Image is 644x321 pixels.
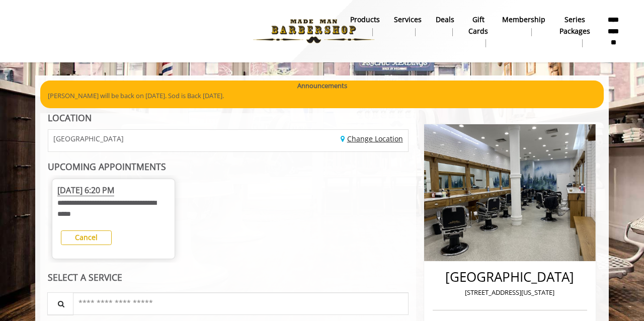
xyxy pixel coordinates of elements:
button: Cancel [61,230,112,245]
b: LOCATION [48,112,92,124]
a: Gift cardsgift cards [461,13,495,50]
b: Services [394,14,422,25]
a: Productsproducts [343,13,387,39]
b: UPCOMING APPOINTMENTS [48,160,166,173]
b: Cancel [75,232,98,242]
div: SELECT A SERVICE [48,273,409,282]
p: [STREET_ADDRESS][US_STATE] [435,287,585,298]
p: [PERSON_NAME] will be back on [DATE]. Sod is Back [DATE]. [48,91,596,101]
button: Service Search [47,292,73,315]
a: MembershipMembership [495,13,552,39]
b: Deals [436,14,454,25]
b: Series packages [559,14,590,37]
b: Membership [502,14,545,25]
a: Change Location [341,134,403,143]
b: Announcements [297,81,347,91]
a: DealsDeals [429,13,461,39]
span: [GEOGRAPHIC_DATA] [53,135,124,142]
b: products [350,14,380,25]
a: Series packagesSeries packages [552,13,597,50]
b: gift cards [468,14,488,37]
h2: [GEOGRAPHIC_DATA] [435,270,585,284]
a: ServicesServices [387,13,429,39]
span: [DATE] 6:20 PM [57,185,114,196]
img: Made Man Barbershop logo [245,4,383,59]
